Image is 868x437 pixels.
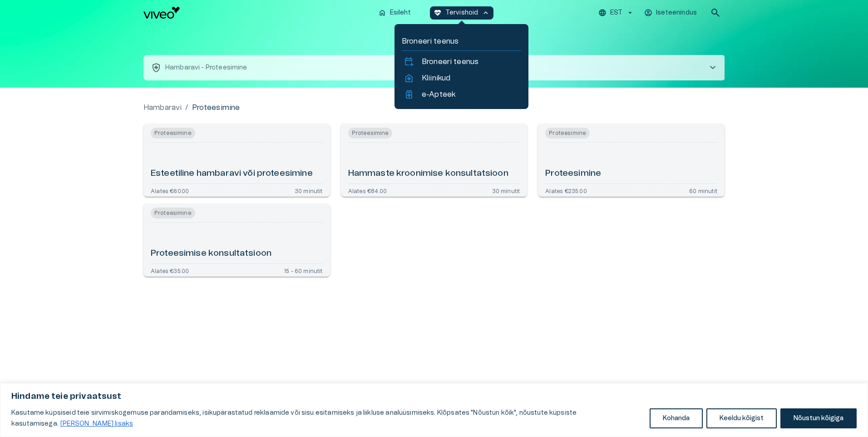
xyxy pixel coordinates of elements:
[11,407,643,429] p: Kasutame küpsiseid teie sirvimiskogemuse parandamiseks, isikupärastatud reklaamide või sisu esita...
[650,408,703,428] button: Kohanda
[706,4,725,22] button: open search modal
[689,188,717,193] p: 60 minutit
[422,56,478,67] p: Broneeri teenus
[402,36,521,47] p: Broneeri teenus
[375,6,415,20] button: homeEsileht
[143,204,330,277] a: Open service booking details
[192,102,240,113] p: Proteesimine
[143,124,330,197] a: Open service booking details
[348,128,393,139] span: Proteesimine
[348,188,387,193] p: Alates €84.00
[165,63,247,73] p: Hambaravi - Proteesimine
[434,9,442,17] span: ecg_heart
[378,9,386,17] span: home
[284,268,323,273] p: 15 - 60 minutit
[151,168,313,180] h6: Esteetiline hambaravi või proteesimine
[404,89,519,100] a: medicatione-Apteek
[538,124,725,197] a: Open service booking details
[143,7,371,19] a: Navigate to homepage
[780,408,857,428] button: Nõustun kõigiga
[597,6,636,20] button: EST
[422,73,450,84] p: Kliinikud
[707,62,718,73] span: chevron_right
[46,7,60,15] span: Help
[643,6,699,20] button: Iseteenindus
[390,8,411,18] p: Esileht
[492,188,520,193] p: 30 minutit
[151,62,162,73] span: health_and_safety
[295,188,323,193] p: 30 minutit
[422,89,455,100] p: e-Apteek
[404,73,414,84] span: home_health
[143,102,182,113] a: Hambaravi
[404,56,414,67] span: calendar_add_on
[348,168,508,180] h6: Hammaste kroonimise konsultatsioon
[656,8,697,18] p: Iseteenindus
[151,248,271,260] h6: Proteesimise konsultatsioon
[341,124,528,197] a: Open service booking details
[545,188,587,193] p: Alates €235.00
[545,128,590,139] span: Proteesimine
[11,391,857,402] p: Hindame teie privaatsust
[143,55,434,80] button: health_and_safetyHambaravi - Proteesiminechevron_right
[404,89,414,100] span: medication
[151,188,189,193] p: Alates €60.00
[610,8,622,18] p: EST
[60,420,133,427] a: Loe lisaks
[404,56,519,67] a: calendar_add_onBroneeri teenus
[430,6,494,20] button: ecg_heartTervishoidkeyboard_arrow_up
[710,7,721,18] span: search
[706,408,777,428] button: Keeldu kõigist
[482,9,490,17] span: keyboard_arrow_up
[445,8,478,18] p: Tervishoid
[404,73,519,84] a: home_healthKliinikud
[545,168,601,180] h6: Proteesimine
[151,208,195,218] span: Proteesimine
[457,62,693,73] p: Kõik asukohad
[185,102,188,113] p: /
[151,268,189,273] p: Alates €35.00
[151,128,195,139] span: Proteesimine
[143,7,180,19] img: Viveo logo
